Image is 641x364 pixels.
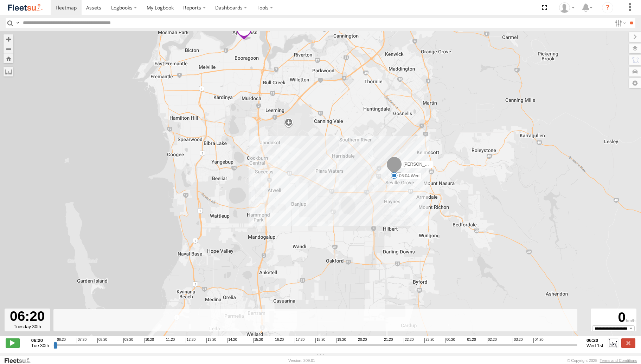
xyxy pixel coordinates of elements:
[487,338,497,343] span: 02:20
[15,18,20,28] label: Search Query
[466,338,476,343] span: 01:20
[629,78,641,88] label: Map Settings
[31,338,49,343] strong: 06:20
[404,338,414,343] span: 22:20
[97,338,107,343] span: 08:20
[403,162,489,167] span: [PERSON_NAME] - 1HSL057 - 0432 500 936
[295,338,305,343] span: 17:20
[56,338,66,343] span: 06:20
[165,338,175,343] span: 11:20
[557,2,577,13] div: Brodie Richardson
[6,338,20,348] label: Play/Stop
[31,343,49,348] span: Tue 30th Sep 2025
[600,358,637,363] a: Terms and Conditions
[4,357,36,364] a: Visit our Website
[123,338,133,343] span: 09:20
[424,338,434,343] span: 23:20
[394,173,422,179] label: 06:04 Wed
[567,358,637,363] div: © Copyright 2025 -
[253,338,263,343] span: 15:20
[602,2,613,13] i: ?
[274,338,284,343] span: 16:20
[186,338,195,343] span: 12:20
[586,338,603,343] strong: 06:20
[4,34,13,44] button: Zoom in
[227,338,237,343] span: 14:20
[445,338,455,343] span: 00:20
[315,338,325,343] span: 18:20
[288,358,315,363] div: Version: 309.01
[4,54,13,63] button: Zoom Home
[144,338,154,343] span: 10:20
[612,18,627,28] label: Search Filter Options
[533,338,543,343] span: 04:20
[336,338,346,343] span: 19:20
[383,338,393,343] span: 21:20
[621,338,635,348] label: Close
[513,338,523,343] span: 03:20
[206,338,216,343] span: 13:20
[7,3,44,12] img: fleetsu-logo-horizontal.svg
[357,338,367,343] span: 20:20
[592,310,635,325] div: 0
[4,67,13,77] label: Measure
[77,338,86,343] span: 07:20
[586,343,603,348] span: Wed 1st Oct 2025
[4,44,13,54] button: Zoom out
